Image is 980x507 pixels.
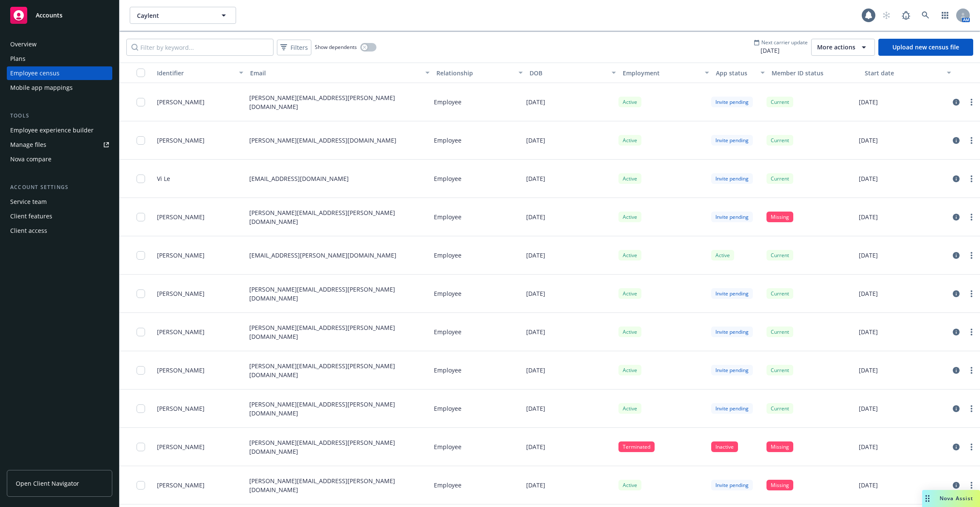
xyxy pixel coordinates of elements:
a: Search [917,7,934,24]
a: circleInformation [951,135,961,146]
div: Terminated [618,441,655,452]
a: circleInformation [951,404,961,414]
p: Employee [434,136,462,145]
p: [DATE] [526,97,545,106]
a: Nova compare [7,152,112,166]
div: Missing [766,480,793,490]
p: Employee [434,212,462,221]
div: Current [766,173,793,184]
a: Employee experience builder [7,123,112,137]
p: [DATE] [859,136,878,145]
p: [DATE] [526,251,545,260]
span: [PERSON_NAME] [157,404,205,413]
p: Employee [434,442,462,451]
a: circleInformation [951,174,961,184]
span: [PERSON_NAME] [157,251,205,260]
a: circleInformation [951,480,961,490]
button: More actions [811,39,875,56]
span: Nova Assist [940,495,973,502]
input: Toggle Row Selected [137,328,145,336]
p: [DATE] [859,481,878,490]
span: Filters [279,41,310,54]
p: [PERSON_NAME][EMAIL_ADDRESS][PERSON_NAME][DOMAIN_NAME] [249,476,427,494]
div: Current [766,365,793,375]
span: [PERSON_NAME] [157,212,205,221]
div: Invite pending [711,365,753,375]
a: more [966,250,977,261]
p: [DATE] [859,366,878,375]
a: more [966,480,977,490]
p: [DATE] [526,136,545,145]
button: Member ID status [768,63,861,83]
a: more [966,97,977,107]
div: Current [766,327,793,337]
input: Toggle Row Selected [137,98,145,106]
input: Toggle Row Selected [137,366,145,375]
div: Invite pending [711,403,753,414]
div: Overview [10,37,37,51]
a: more [966,442,977,452]
div: Active [618,212,641,222]
div: Service team [10,195,47,209]
p: [PERSON_NAME][EMAIL_ADDRESS][PERSON_NAME][DOMAIN_NAME] [249,285,427,303]
div: Invite pending [711,288,753,299]
div: Employment [623,69,700,77]
input: Toggle Row Selected [137,136,145,145]
span: [PERSON_NAME] [157,442,205,451]
div: Current [766,97,793,107]
span: [PERSON_NAME] [157,289,205,298]
button: Nova Assist [922,490,980,507]
span: Vi Le [157,174,170,183]
button: Filters [277,40,311,55]
a: Report a Bug [897,7,914,24]
span: [PERSON_NAME] [157,97,205,106]
p: [DATE] [859,442,878,451]
input: Toggle Row Selected [137,443,145,451]
span: [PERSON_NAME] [157,136,205,145]
a: circleInformation [951,327,961,337]
p: [DATE] [859,327,878,336]
a: Mobile app mappings [7,81,112,95]
div: Member ID status [772,69,858,77]
div: Invite pending [711,480,753,490]
span: [PERSON_NAME] [157,366,205,375]
div: Manage files [10,138,46,152]
input: Select all [137,69,145,77]
p: Employee [434,251,462,260]
div: Active [618,135,641,146]
input: Toggle Row Selected [137,175,145,183]
input: Toggle Row Selected [137,404,145,413]
div: Inactive [711,441,738,452]
div: Invite pending [711,135,753,146]
a: circleInformation [951,212,961,222]
div: Current [766,288,793,299]
p: [PERSON_NAME][EMAIL_ADDRESS][PERSON_NAME][DOMAIN_NAME] [249,438,427,456]
p: [PERSON_NAME][EMAIL_ADDRESS][PERSON_NAME][DOMAIN_NAME] [249,323,427,341]
a: circleInformation [951,250,961,261]
div: Active [618,250,641,261]
div: DOB [530,69,607,77]
div: Current [766,403,793,414]
button: App status [712,63,768,83]
input: Toggle Row Selected [137,213,145,221]
a: Switch app [937,7,954,24]
div: Current [766,135,793,146]
p: [DATE] [859,174,878,183]
a: Upload new census file [878,39,973,56]
div: Relationship [436,69,513,77]
a: Employee census [7,66,112,80]
p: [DATE] [859,289,878,298]
p: Employee [434,366,462,375]
div: Active [618,403,641,414]
a: more [966,327,977,337]
p: [DATE] [526,481,545,490]
p: [PERSON_NAME][EMAIL_ADDRESS][PERSON_NAME][DOMAIN_NAME] [249,400,427,418]
div: Plans [10,52,26,66]
a: more [966,365,977,375]
p: [DATE] [859,251,878,260]
a: more [966,404,977,414]
p: [DATE] [859,97,878,106]
a: Client features [7,209,112,223]
div: App status [716,69,755,77]
div: Tools [7,112,112,120]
